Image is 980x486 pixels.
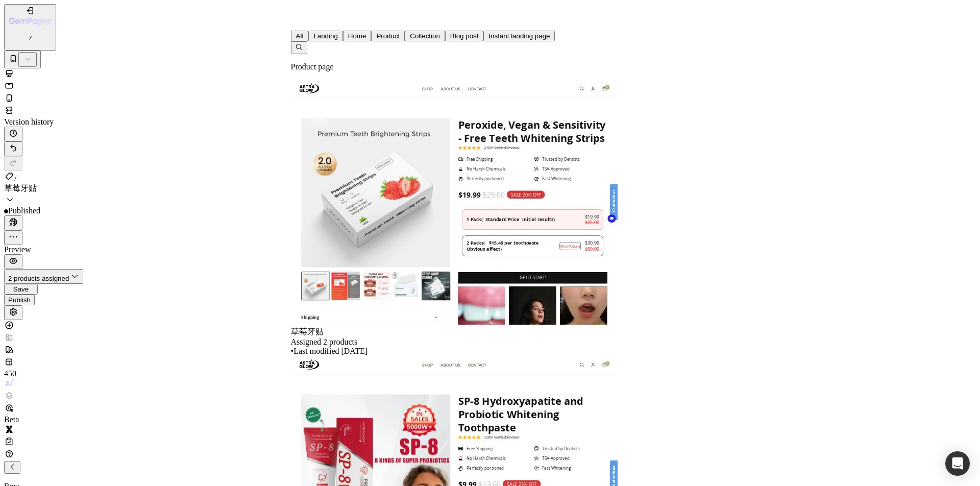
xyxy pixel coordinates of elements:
[4,295,35,305] button: Publish
[291,337,618,347] div: Assigned 2 products
[376,32,400,40] div: Product
[343,31,372,41] button: Home
[13,285,29,293] span: Save
[14,174,16,183] span: /
[488,32,550,40] div: Instant landing page
[4,415,24,424] div: Beta
[371,31,405,41] button: Product
[4,369,24,378] div: 450
[4,284,38,295] button: Save
[4,245,976,254] div: Preview
[291,347,294,355] span: •
[296,32,304,40] div: All
[8,206,40,215] span: Published
[410,32,440,40] div: Collection
[291,327,324,336] span: 草莓牙贴
[291,62,618,71] p: Product page
[4,4,56,51] button: 7
[8,275,69,282] span: 2 products assigned
[945,451,970,476] div: Open Intercom Messenger
[348,32,366,40] div: Home
[308,31,342,41] button: Landing
[4,269,83,284] button: 2 products assigned
[313,32,337,40] div: Landing
[450,32,479,40] div: Blog post
[291,347,618,356] div: Last modified [DATE]
[8,296,31,304] div: Publish
[291,31,309,41] button: All
[405,31,445,41] button: Collection
[9,34,51,42] p: 7
[4,117,976,127] div: Version history
[483,31,555,41] button: Instant landing page
[4,184,37,192] span: 草莓牙贴
[445,31,484,41] button: Blog post
[4,141,976,171] div: Undo/Redo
